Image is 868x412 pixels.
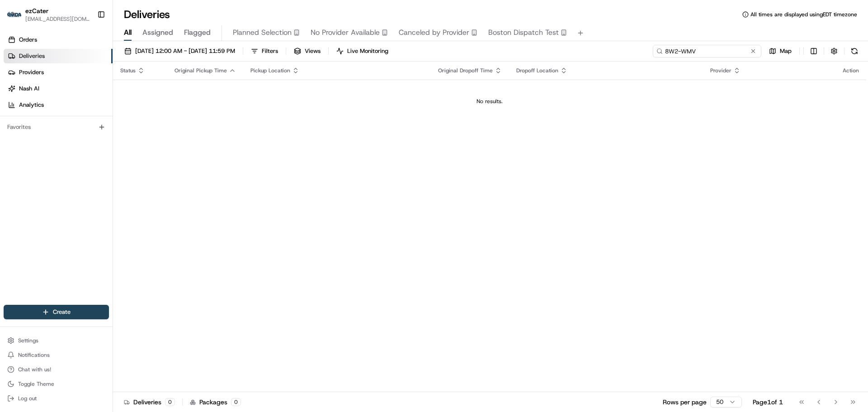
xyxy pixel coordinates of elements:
div: Action [843,67,859,74]
span: Filters [262,47,278,55]
span: Settings [18,337,38,344]
span: Pylon [90,153,109,160]
div: 📗 [9,132,16,139]
div: Start new chat [31,86,148,95]
a: Orders [4,33,113,47]
span: Original Pickup Time [175,67,227,74]
span: Original Dropoff Time [438,67,493,74]
span: Status [120,67,136,74]
span: Providers [19,68,44,76]
a: Providers [4,65,113,80]
button: Filters [247,45,282,57]
span: Nash AI [19,85,39,93]
div: 0 [231,398,241,406]
span: Views [305,47,321,55]
input: Type to search [653,45,761,57]
button: Create [4,305,109,319]
span: All times are displayed using EDT timezone [750,11,857,18]
img: Nash [9,9,27,27]
span: [DATE] 12:00 AM - [DATE] 11:59 PM [135,47,235,55]
button: Map [765,45,796,57]
button: Live Monitoring [332,45,392,57]
span: Assigned [142,27,173,38]
button: Log out [4,392,109,405]
button: Settings [4,334,109,347]
span: Knowledge Base [18,131,69,140]
button: [EMAIL_ADDRESS][DOMAIN_NAME] [25,15,90,23]
input: Clear [24,58,149,68]
p: Welcome 👋 [9,36,165,51]
div: Page 1 of 1 [753,398,783,407]
img: 1736555255976-a54dd68f-1ca7-489b-9aae-adbdc363a1c4 [9,86,25,103]
a: 💻API Documentation [73,128,149,144]
span: Canceled by Provider [399,27,469,38]
span: Live Monitoring [347,47,388,55]
button: Chat with us! [4,363,109,376]
button: Views [290,45,325,57]
span: Create [53,308,71,316]
span: Flagged [184,27,211,38]
span: Planned Selection [233,27,292,38]
span: Map [780,47,792,55]
span: Analytics [19,101,44,109]
span: Deliveries [19,52,45,60]
a: Powered byPylon [64,153,109,160]
span: Provider [710,67,731,74]
span: No Provider Available [311,27,380,38]
a: Analytics [4,98,113,112]
div: We're available if you need us! [31,95,114,103]
span: API Documentation [85,131,145,140]
button: Notifications [4,349,109,361]
button: Toggle Theme [4,378,109,390]
span: Boston Dispatch Test [488,27,559,38]
div: No results. [117,98,863,105]
img: ezCater [7,12,22,18]
h1: Deliveries [124,7,170,22]
span: Orders [19,36,37,44]
button: ezCater [25,6,48,15]
div: 0 [165,398,175,406]
a: Nash AI [4,81,113,96]
button: ezCaterezCater[EMAIL_ADDRESS][DOMAIN_NAME] [4,4,94,25]
button: Start new chat [154,89,165,100]
a: 📗Knowledge Base [5,128,73,144]
a: Deliveries [4,49,113,63]
p: Rows per page [663,398,707,407]
span: Notifications [18,351,50,359]
span: Pickup Location [250,67,290,74]
div: Packages [190,398,241,407]
div: 💻 [76,132,84,139]
button: Refresh [848,45,861,57]
span: Log out [18,395,37,402]
span: Toggle Theme [18,380,54,388]
span: Chat with us! [18,366,51,373]
span: All [124,27,132,38]
button: [DATE] 12:00 AM - [DATE] 11:59 PM [120,45,239,57]
div: Deliveries [124,398,175,407]
div: Favorites [4,120,109,134]
span: Dropoff Location [516,67,558,74]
